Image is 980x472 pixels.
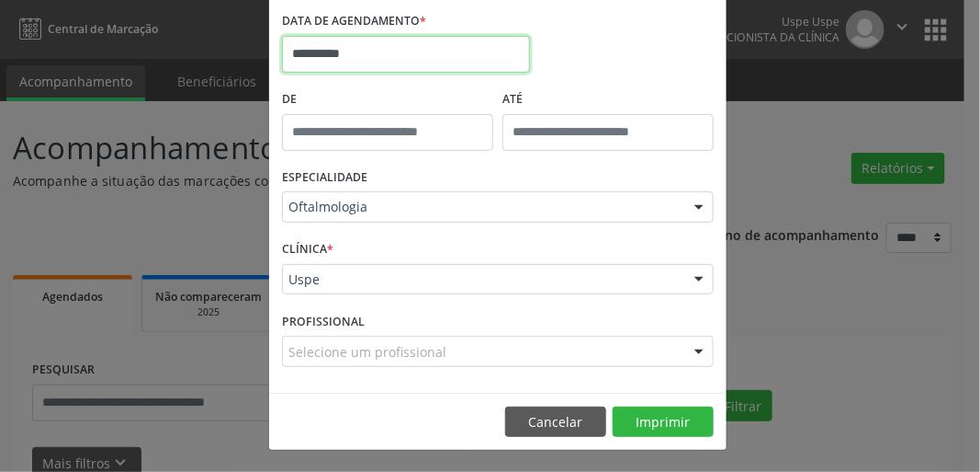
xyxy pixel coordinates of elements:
label: ESPECIALIDADE [282,164,367,192]
label: CLÍNICA [282,236,333,264]
label: De [282,86,493,114]
label: DATA DE AGENDAMENTO [282,7,426,36]
label: ATÉ [502,86,714,114]
button: Cancelar [505,407,606,438]
label: PROFISSIONAL [282,307,365,336]
span: Selecione um profissional [288,342,446,362]
span: Uspe [288,271,676,289]
button: Imprimir [613,407,714,438]
span: Oftalmologia [288,198,676,216]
